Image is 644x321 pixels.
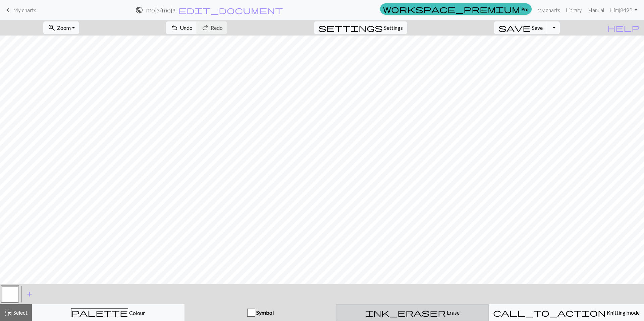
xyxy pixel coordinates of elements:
span: Erase [446,309,460,316]
span: Colour [128,310,145,316]
span: edit_document [178,5,283,15]
a: Manual [585,3,607,17]
span: settings [318,23,383,33]
span: Zoom [57,24,71,31]
span: keyboard_arrow_left [4,5,12,15]
i: Settings [318,24,383,32]
button: Colour [32,304,184,321]
span: Undo [180,24,193,31]
span: Select [12,309,28,316]
a: My charts [534,3,563,17]
span: public [135,5,143,15]
span: help [607,23,640,33]
button: Erase [336,304,489,321]
span: add [25,290,34,299]
button: SettingsSettings [314,21,407,34]
span: Symbol [255,309,274,316]
span: highlight_alt [4,308,12,317]
span: ink_eraser [365,308,446,317]
span: Save [532,24,543,31]
span: zoom_in [48,23,56,33]
span: save [498,23,531,33]
a: Pro [380,3,532,15]
span: Settings [384,24,403,32]
a: Library [563,3,585,17]
button: Save [494,21,547,34]
h2: moja / moja [146,6,175,14]
span: workspace_premium [383,4,520,14]
span: Knitting mode [606,309,640,316]
button: Undo [166,21,197,34]
button: Symbol [184,304,336,321]
button: Zoom [43,21,79,34]
a: My charts [4,4,36,16]
span: My charts [13,7,36,13]
button: Knitting mode [489,304,644,321]
span: palette [71,308,128,317]
span: call_to_action [493,308,606,317]
a: Himj8492 [607,3,640,17]
span: undo [170,23,178,33]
